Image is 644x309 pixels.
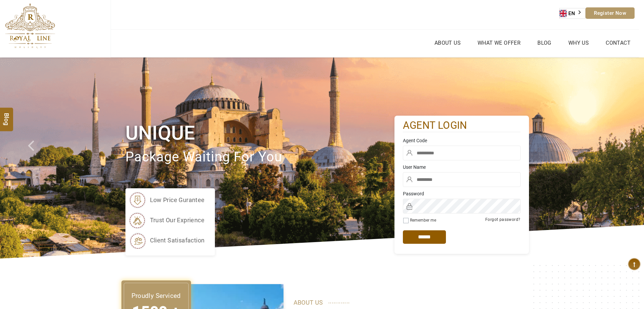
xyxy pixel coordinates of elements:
[129,192,205,208] li: low price gurantee
[476,38,522,48] a: What we Offer
[403,119,521,132] h2: agent login
[403,164,521,170] label: User Name
[585,7,635,19] a: Register Now
[294,298,519,308] p: ABOUT US
[328,296,350,306] span: ............
[403,137,521,144] label: Agent Code
[5,3,55,48] img: The Royal Line Holidays
[485,217,520,222] a: Forgot password?
[125,120,394,146] h1: Unique
[612,57,644,259] a: Check next image
[19,57,51,259] a: Check next prev
[129,232,205,249] li: client satisafaction
[560,8,585,18] a: EN
[604,38,632,48] a: Contact
[433,38,462,48] a: About Us
[410,218,436,223] label: Remember me
[2,113,11,119] span: Blog
[559,8,585,19] div: Language
[567,38,591,48] a: Why Us
[536,38,553,48] a: Blog
[129,212,205,229] li: trust our exprience
[403,190,521,197] label: Password
[559,8,585,19] aside: Language selected: English
[125,146,394,168] p: package waiting for you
